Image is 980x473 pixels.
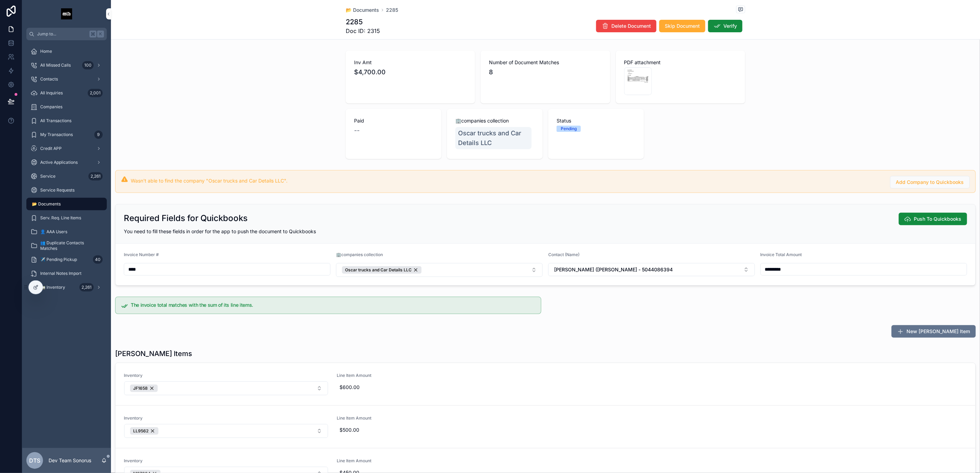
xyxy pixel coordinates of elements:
div: scrollable content [22,40,111,303]
a: 2285 [386,7,398,14]
a: 📂 Documents [346,7,379,14]
span: Internal Notes Import [40,271,81,276]
a: 🚛 Inventory2,261 [26,281,107,294]
span: 🚛 Inventory [40,285,65,290]
span: Credit APP [40,146,62,151]
span: Invoice Number # [124,252,159,257]
span: All Inquiries [40,90,63,96]
h2: Required Fields for Quickbooks [124,213,248,224]
span: $500.00 [339,426,539,433]
a: Credit APP [26,142,107,155]
div: Pending [561,126,577,132]
a: All Transactions [26,115,107,127]
a: Contacts [26,73,107,85]
span: Paid [354,117,433,124]
span: Number of Document Matches [489,59,602,66]
div: 2,261 [79,283,94,292]
a: 👤 AAA Users [26,226,107,238]
div: 2,261 [88,172,103,180]
span: Contact (Name) [548,252,579,257]
h1: [PERSON_NAME] Items [115,349,192,358]
span: Status [557,117,636,124]
span: $600.00 [339,384,539,391]
button: Unselect 2357 [130,385,158,392]
span: Companies [40,104,62,110]
button: Select Button [336,263,543,277]
span: My Transactions [40,132,73,137]
span: ✈️ Pending Pickup [40,257,77,262]
span: LL9562 [133,428,148,434]
button: Add Company to Quickbooks [890,176,970,188]
button: Select Button [124,381,328,395]
button: Verify [708,20,742,32]
span: Line Item Amount [337,458,541,464]
button: Select Button [124,424,328,438]
a: Service2,261 [26,170,107,183]
span: Doc ID: 2315 [346,27,380,35]
button: Unselect 31 [342,266,422,274]
span: PDF attachment [624,59,737,66]
span: Inventory [124,415,328,421]
span: -- [354,126,360,135]
a: ✈️ Pending Pickup40 [26,253,107,266]
button: Unselect 2385 [130,427,158,435]
span: Oscar trucks and Car Details LLC [458,128,529,148]
span: Home [40,49,52,54]
span: Contacts [40,76,58,82]
img: App logo [61,8,72,19]
span: Line Item Amount [337,415,541,421]
button: Push To Quickbooks [899,213,967,225]
span: Add Company to Quickbooks [896,179,964,186]
span: JF1658 [133,386,148,391]
a: Service Requests [26,184,107,196]
span: [PERSON_NAME] ([PERSON_NAME] - 5044086394 [554,266,673,273]
span: Inventory [124,373,328,378]
a: 📂 Documents [26,198,107,210]
a: Companies [26,101,107,113]
span: New [PERSON_NAME] Item [907,328,970,335]
span: All Missed Calls [40,62,71,68]
a: All Inquiries2,001 [26,87,107,99]
span: 🏢companies collection [455,117,534,124]
a: Home [26,45,107,58]
span: You need to fill these fields in order for the app to push the document to Quickbooks [124,228,316,234]
p: Dev Team Sonorus [49,457,91,464]
span: 🏢companies collection [336,252,383,257]
span: Delete Document [611,23,651,29]
a: My Transactions9 [26,128,107,141]
div: 9 [94,130,103,139]
span: Inventory [124,458,328,464]
span: 👥 Duplicate Contacts Matches [40,240,100,251]
span: Service Requests [40,187,75,193]
a: Oscar trucks and Car Details LLC [455,127,532,149]
span: Skip Document [665,23,700,29]
div: 40 [93,255,103,264]
span: $4,700.00 [354,67,467,77]
span: DTS [29,456,40,465]
button: Delete Document [596,20,656,32]
a: 👥 Duplicate Contacts Matches [26,239,107,252]
span: 👤 AAA Users [40,229,67,235]
span: Line Item Amount [337,373,541,378]
span: Verify [723,23,737,29]
span: Serv. Req. Line Items [40,215,81,221]
span: 📂 Documents [32,201,61,207]
div: 2,001 [88,89,103,97]
span: Active Applications [40,160,78,165]
button: Jump to...K [26,28,107,40]
button: Select Button [548,263,755,276]
div: 100 [82,61,94,69]
span: Service [40,174,55,179]
a: Internal Notes Import [26,267,107,280]
button: Skip Document [659,20,705,32]
span: All Transactions [40,118,71,124]
button: New [PERSON_NAME] Item [892,325,976,338]
span: K [98,31,103,37]
h5: The invoice total matches with the sum of its line items. [131,303,535,307]
span: Inv Amt [354,59,467,66]
a: All Missed Calls100 [26,59,107,71]
a: Active Applications [26,156,107,169]
span: Wasn't able to find the company "Oscar trucks and Car Details LLC". [131,178,287,184]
